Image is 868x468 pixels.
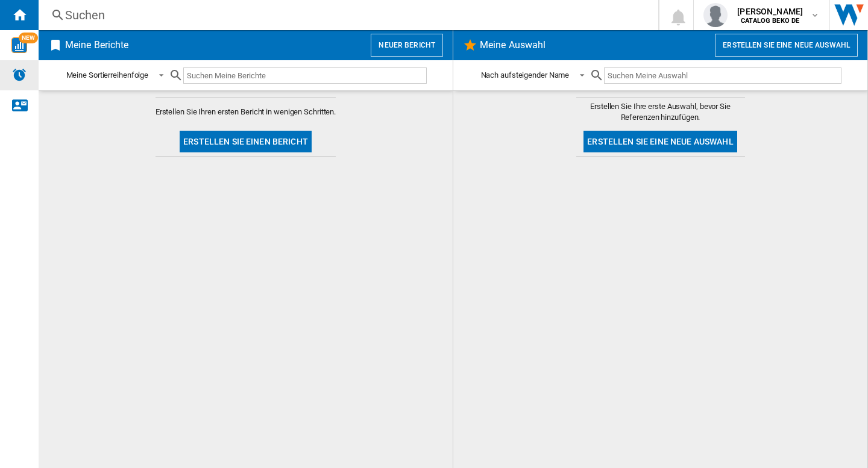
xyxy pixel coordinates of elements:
img: alerts-logo.svg [12,67,27,82]
span: Erstellen Sie Ihren ersten Bericht in wenigen Schritten. [156,107,336,117]
div: Meine Sortierreihenfolge [66,70,149,80]
div: Suchen [65,7,627,23]
input: Suchen Meine Auswahl [604,67,841,84]
b: CATALOG BEKO DE [741,17,799,25]
img: profile.jpg [703,3,728,27]
input: Suchen Meine Berichte [183,67,426,84]
span: [PERSON_NAME] [737,5,803,17]
h2: Meine Auswahl [477,34,548,57]
div: Nach aufsteigender Name [481,70,570,80]
button: Erstellen Sie eine neue Auswahl [715,34,858,57]
button: Erstellen Sie einen Bericht [180,131,312,152]
img: wise-card.svg [11,37,27,53]
h2: Meine Berichte [63,34,131,57]
button: Erstellen Sie eine neue Auswahl [583,131,737,152]
span: Erstellen Sie Ihre erste Auswahl, bevor Sie Referenzen hinzufügen. [576,101,745,123]
span: NEW [19,33,38,43]
button: Neuer Bericht [371,34,443,57]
